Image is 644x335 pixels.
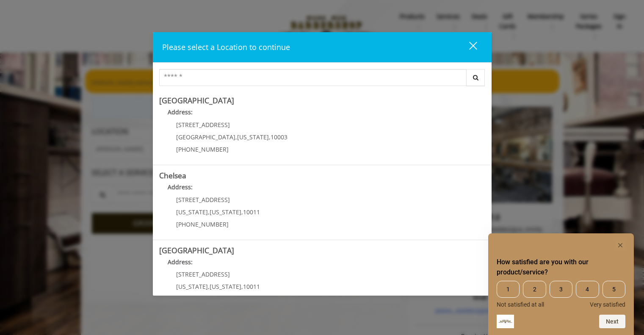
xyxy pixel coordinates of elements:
[176,220,229,228] span: [PHONE_NUMBER]
[243,208,260,216] span: 10011
[271,133,287,141] span: 10003
[497,301,544,308] span: Not satisfied at all
[208,282,210,291] span: ,
[237,133,269,141] span: [US_STATE]
[576,281,599,298] span: 4
[497,257,625,277] h2: How satisfied are you with our product/service? Select an option from 1 to 5, with 1 being Not sa...
[241,282,243,291] span: ,
[590,301,625,308] span: Very satisfied
[159,170,186,180] b: Chelsea
[453,39,482,56] button: close dialog
[269,133,271,141] span: ,
[241,208,243,216] span: ,
[243,282,260,291] span: 10011
[159,69,467,86] input: Search Center
[615,240,625,250] button: Hide survey
[550,281,572,298] span: 3
[176,145,229,153] span: [PHONE_NUMBER]
[210,282,241,291] span: [US_STATE]
[210,208,241,216] span: [US_STATE]
[176,208,208,216] span: [US_STATE]
[497,240,625,328] div: How satisfied are you with our product/service? Select an option from 1 to 5, with 1 being Not sa...
[603,281,625,298] span: 5
[159,95,234,105] b: [GEOGRAPHIC_DATA]
[176,133,235,141] span: [GEOGRAPHIC_DATA]
[235,133,237,141] span: ,
[159,245,234,255] b: [GEOGRAPHIC_DATA]
[599,315,625,328] button: Next question
[176,121,230,129] span: [STREET_ADDRESS]
[162,42,290,52] span: Please select a Location to continue
[168,258,193,266] b: Address:
[176,196,230,204] span: [STREET_ADDRESS]
[159,69,485,90] div: Center Select
[497,281,520,298] span: 1
[176,282,208,291] span: [US_STATE]
[497,281,625,308] div: How satisfied are you with our product/service? Select an option from 1 to 5, with 1 being Not sa...
[459,41,476,54] div: close dialog
[176,270,230,278] span: [STREET_ADDRESS]
[471,75,481,80] i: Search button
[523,281,546,298] span: 2
[168,183,193,191] b: Address:
[208,208,210,216] span: ,
[168,108,193,116] b: Address:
